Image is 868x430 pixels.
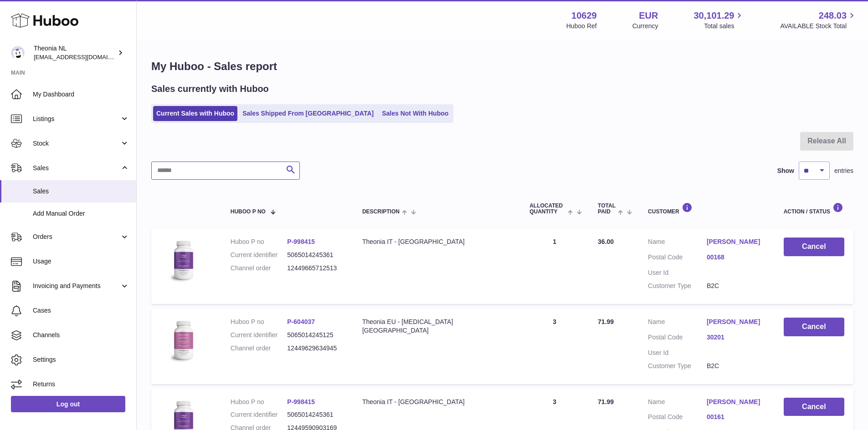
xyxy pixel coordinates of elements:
[362,398,511,406] div: Theonia IT - [GEOGRAPHIC_DATA]
[231,264,288,273] dt: Channel order
[362,318,511,335] div: Theonia EU - [MEDICAL_DATA][GEOGRAPHIC_DATA]
[287,264,344,273] dd: 12449665712513
[231,331,288,339] dt: Current identifier
[780,10,857,30] a: 248.03 AVAILABLE Stock Total
[648,318,707,329] dt: Name
[33,306,129,315] span: Cases
[33,139,120,148] span: Stock
[33,164,120,172] span: Sales
[33,187,129,196] span: Sales
[784,318,844,336] button: Cancel
[362,209,400,215] span: Description
[520,228,589,304] td: 1
[287,251,344,259] dd: 5065014245361
[34,44,116,61] div: Theonia NL
[819,10,847,22] span: 248.03
[33,115,120,123] span: Listings
[707,398,765,406] a: [PERSON_NAME]
[632,22,658,30] div: Currency
[33,355,129,364] span: Settings
[231,344,288,353] dt: Channel order
[153,106,237,121] a: Current Sales with Huboo
[287,238,315,245] a: P-998415
[33,209,129,218] span: Add Manual Order
[784,398,844,416] button: Cancel
[598,398,614,405] span: 71.99
[33,331,129,339] span: Channels
[707,282,765,290] dd: B2C
[639,10,658,22] strong: EUR
[287,410,344,419] dd: 5065014245361
[707,413,765,421] a: 00161
[784,202,844,215] div: Action / Status
[648,268,707,277] dt: User Id
[287,398,315,405] a: P-998415
[160,318,206,363] img: 106291725893198.jpg
[160,238,206,283] img: 106291725893008.jpg
[33,90,129,99] span: My Dashboard
[784,238,844,256] button: Cancel
[648,413,707,424] dt: Postal Code
[707,318,765,326] a: [PERSON_NAME]
[566,22,597,30] div: Huboo Ref
[33,257,129,266] span: Usage
[231,209,266,215] span: Huboo P no
[231,318,288,326] dt: Huboo P no
[780,22,857,30] span: AVAILABLE Stock Total
[33,282,120,290] span: Invoicing and Payments
[707,362,765,370] dd: B2C
[231,410,288,419] dt: Current identifier
[287,344,344,353] dd: 12449629634945
[529,203,565,215] span: ALLOCATED Quantity
[231,238,288,246] dt: Huboo P no
[834,167,853,175] span: entries
[287,318,315,325] a: P-604037
[239,106,377,121] a: Sales Shipped From [GEOGRAPHIC_DATA]
[648,362,707,370] dt: Customer Type
[231,251,288,259] dt: Current identifier
[33,380,129,389] span: Returns
[707,333,765,342] a: 30201
[598,203,616,215] span: Total paid
[693,10,734,22] span: 30,101.29
[648,349,707,357] dt: User Id
[693,10,745,30] a: 30,101.29 Total sales
[151,83,269,95] h2: Sales currently with Huboo
[704,22,745,30] span: Total sales
[11,396,125,412] a: Log out
[379,106,452,121] a: Sales Not With Huboo
[648,202,765,215] div: Customer
[231,398,288,406] dt: Huboo P no
[777,167,794,175] label: Show
[598,318,614,325] span: 71.99
[34,53,134,61] span: [EMAIL_ADDRESS][DOMAIN_NAME]
[11,46,25,60] img: info@wholesomegoods.eu
[598,238,614,245] span: 36.00
[151,59,853,74] h1: My Huboo - Sales report
[648,333,707,344] dt: Postal Code
[648,253,707,264] dt: Postal Code
[707,253,765,262] a: 00168
[33,233,120,241] span: Orders
[648,398,707,409] dt: Name
[648,282,707,290] dt: Customer Type
[571,10,597,22] strong: 10629
[707,238,765,246] a: [PERSON_NAME]
[287,331,344,339] dd: 5065014245125
[648,238,707,248] dt: Name
[520,309,589,384] td: 3
[362,238,511,246] div: Theonia IT - [GEOGRAPHIC_DATA]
